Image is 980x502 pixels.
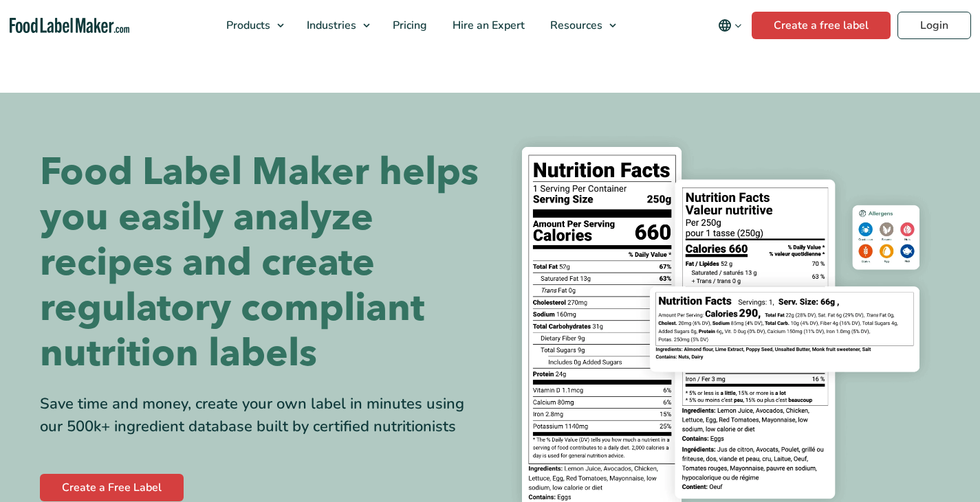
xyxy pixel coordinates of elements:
[752,12,891,39] a: Create a free label
[303,18,358,33] span: Industries
[40,150,480,376] h1: Food Label Maker helps you easily analyze recipes and create regulatory compliant nutrition labels
[546,18,604,33] span: Resources
[40,474,184,501] a: Create a Free Label
[389,18,428,33] span: Pricing
[222,18,272,33] span: Products
[708,12,752,39] button: Change language
[40,393,480,438] div: Save time and money, create your own label in minutes using our 500k+ ingredient database built b...
[897,12,971,39] a: Login
[10,18,130,34] a: Food Label Maker homepage
[448,18,526,33] span: Hire an Expert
